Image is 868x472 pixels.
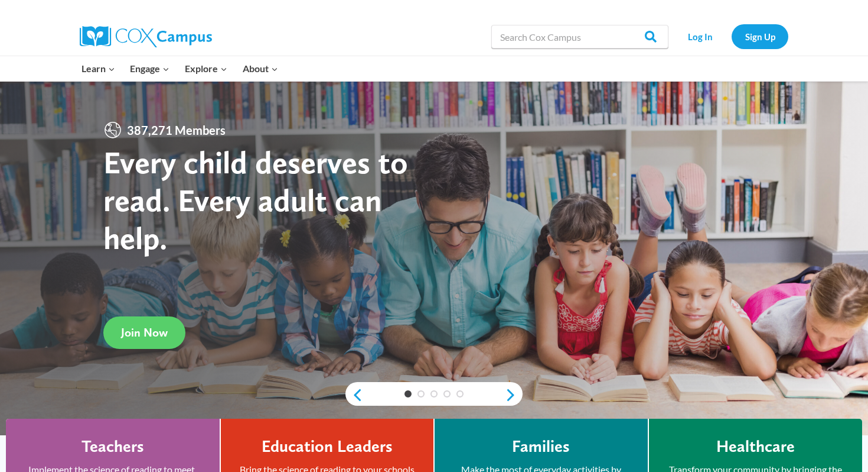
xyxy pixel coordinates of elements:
a: Join Now [103,316,185,349]
span: About [243,61,278,76]
h4: Healthcare [716,437,795,457]
h4: Teachers [81,437,144,457]
div: content slider buttons [345,383,523,407]
h4: Families [512,437,570,457]
a: 5 [456,390,464,397]
span: 387,271 Members [122,121,230,140]
a: 3 [430,390,438,397]
strong: Every child deserves to read. Every adult can help. [103,143,408,256]
span: Learn [81,61,115,76]
span: Join Now [121,325,168,340]
nav: Secondary Navigation [674,24,788,49]
a: 2 [417,390,425,397]
a: 4 [443,390,451,397]
img: Cox Campus [80,26,212,47]
a: 1 [404,390,412,397]
nav: Primary Navigation [74,56,285,81]
span: Explore [185,61,227,76]
a: Sign Up [732,24,788,49]
span: Engage [130,61,169,76]
input: Search Cox Campus [491,25,668,49]
a: next [505,388,523,402]
a: previous [345,388,363,402]
h4: Education Leaders [262,437,393,457]
a: Log In [674,24,726,49]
